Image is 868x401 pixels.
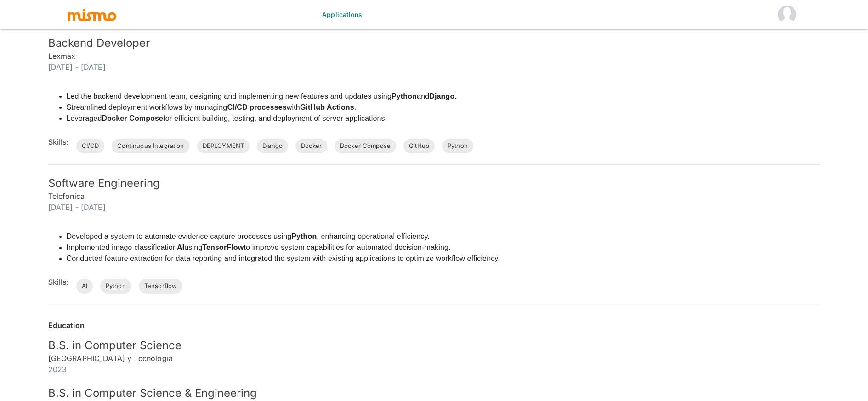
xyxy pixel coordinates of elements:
[67,113,457,124] li: Leveraged for efficient building, testing, and deployment of server applications.
[391,92,417,100] strong: Python
[76,282,93,291] span: AI
[257,141,288,151] span: Django
[403,141,435,151] span: GitHub
[139,282,183,291] span: Tensorflow
[48,51,820,62] h6: Lexmax
[48,176,820,191] h5: Software Engineering
[112,141,189,151] span: Continuous Integration
[48,338,820,353] h5: B.S. in Computer Science
[48,191,820,202] h6: Telefonica
[67,253,500,264] li: Conducted feature extraction for data reporting and integrated the system with existing applicati...
[291,232,317,240] strong: Python
[48,364,820,375] h6: 2023
[48,62,820,73] h6: [DATE] - [DATE]
[227,103,286,111] strong: CI/CD processes
[48,353,820,364] h6: [GEOGRAPHIC_DATA] y Tecnologia
[67,231,500,242] li: Developed a system to automate evidence capture processes using , enhancing operational efficiency.
[48,320,820,331] h6: Education
[48,277,69,288] h6: Skills:
[177,243,184,251] strong: AI
[100,282,131,291] span: Python
[48,202,820,213] h6: [DATE] - [DATE]
[67,242,500,253] li: Implemented image classification using to improve system capabilities for automated decision-making.
[67,91,457,102] li: Led the backend development team, designing and implementing new features and updates using and .
[102,114,163,122] strong: Docker Compose
[442,141,473,151] span: Python
[295,141,327,151] span: Docker
[48,136,69,147] h6: Skills:
[202,243,244,251] strong: TensorFlow
[197,141,250,151] span: DEPLOYMENT
[67,8,117,22] img: logo
[429,92,454,100] strong: Django
[778,6,796,24] img: Vali health HM
[67,102,457,113] li: Streamlined deployment workflows by managing with .
[300,103,354,111] strong: GitHub Actions
[76,141,105,151] span: CI/CD
[48,36,820,51] h5: Backend Developer
[335,141,396,151] span: Docker Compose
[48,386,820,401] h5: B.S. in Computer Science & Engineering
